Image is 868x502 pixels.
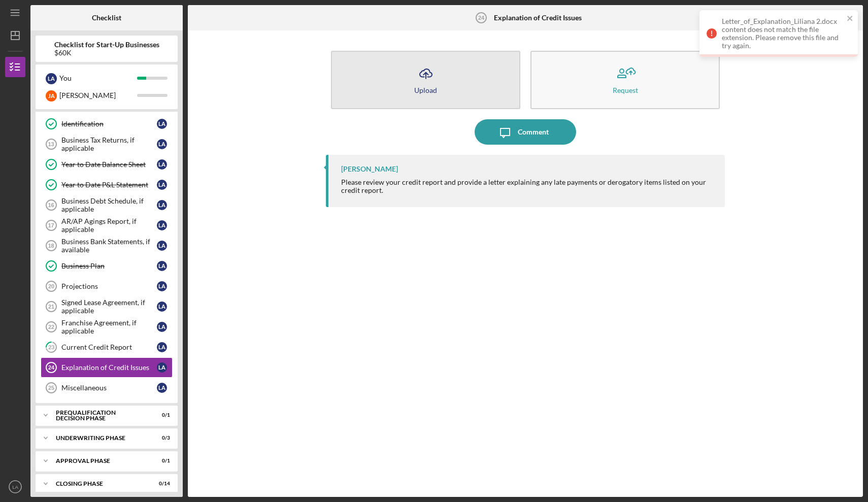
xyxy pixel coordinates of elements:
button: Upload [331,51,520,109]
div: 0 / 14 [152,481,170,487]
div: Explanation of Credit Issues [61,363,157,372]
tspan: 21 [48,304,54,310]
div: L A [157,383,167,393]
div: L A [157,159,167,170]
tspan: 17 [48,222,54,228]
div: Approval Phase [56,458,145,464]
div: Business Debt Schedule, if applicable [61,197,157,213]
div: Business Bank Statements, if available [61,238,157,254]
div: 0 / 1 [152,412,170,418]
a: 20ProjectionsLA [41,276,173,296]
a: Year to Date P&L StatementLA [41,175,173,195]
a: 17AR/AP Agings Report, if applicableLA [41,215,173,236]
div: L A [157,302,167,312]
tspan: 18 [48,243,54,249]
a: 21Signed Lease Agreement, if applicableLA [41,296,173,317]
a: 24Explanation of Credit IssuesLA [41,357,173,378]
div: Projections [61,282,157,290]
a: 18Business Bank Statements, if availableLA [41,236,173,256]
a: 23Current Credit ReportLA [41,337,173,357]
div: L A [157,180,167,190]
div: Letter_of_Explanation_Liliana 2.docx content does not match the file extension. Please remove thi... [722,17,844,50]
div: Business Plan [61,262,157,270]
b: Checklist [92,14,121,22]
tspan: 24 [478,15,485,21]
b: Explanation of Credit Issues [494,14,582,22]
div: $60K [54,49,159,57]
div: L A [157,200,167,210]
a: Year to Date Balance SheetLA [41,154,173,175]
div: Prequalification Decision Phase [56,410,145,421]
div: Miscellaneous [61,384,157,392]
text: LA [12,484,18,490]
a: 13Business Tax Returns, if applicableLA [41,134,173,154]
tspan: 24 [48,364,55,371]
button: LA [5,477,25,497]
div: Comment [518,119,549,145]
a: 16Business Debt Schedule, if applicableLA [41,195,173,215]
tspan: 23 [48,344,54,351]
div: Closing Phase [56,481,145,487]
div: Identification [61,120,157,128]
div: L A [157,362,167,373]
button: close [847,14,854,24]
div: L A [157,119,167,129]
div: Please review your credit report and provide a letter explaining any late payments or derogatory ... [341,178,715,194]
div: Current Credit Report [61,343,157,351]
div: L A [157,241,167,251]
div: Signed Lease Agreement, if applicable [61,298,157,315]
div: L A [157,261,167,271]
tspan: 25 [48,385,54,391]
tspan: 16 [48,202,54,208]
tspan: 22 [48,324,54,330]
div: L A [157,281,167,291]
div: Request [613,86,638,94]
b: Checklist for Start-Up Businesses [54,41,159,49]
div: Upload [414,86,437,94]
a: IdentificationLA [41,114,173,134]
div: AR/AP Agings Report, if applicable [61,217,157,233]
div: 0 / 1 [152,458,170,464]
div: Year to Date Balance Sheet [61,160,157,169]
a: 22Franchise Agreement, if applicableLA [41,317,173,337]
tspan: 13 [48,141,54,147]
div: L A [46,73,57,84]
div: [PERSON_NAME] [341,165,398,173]
div: L A [157,322,167,332]
button: Comment [475,119,576,145]
div: Franchise Agreement, if applicable [61,319,157,335]
div: 0 / 3 [152,435,170,441]
div: You [59,70,137,87]
div: [PERSON_NAME] [59,87,137,104]
div: J A [46,90,57,102]
div: L A [157,139,167,149]
div: Year to Date P&L Statement [61,181,157,189]
div: L A [157,342,167,352]
a: Business PlanLA [41,256,173,276]
div: Business Tax Returns, if applicable [61,136,157,152]
div: L A [157,220,167,230]
a: 25MiscellaneousLA [41,378,173,398]
div: Underwriting Phase [56,435,145,441]
tspan: 20 [48,283,54,289]
button: Request [530,51,720,109]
